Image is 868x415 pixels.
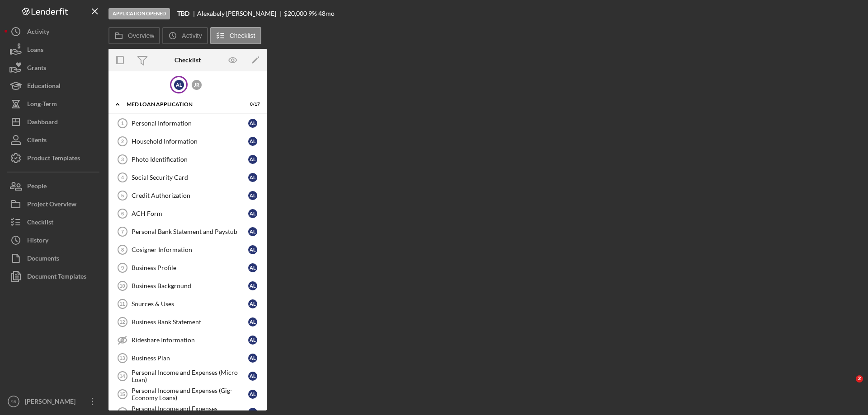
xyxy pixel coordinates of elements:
[5,249,104,267] button: Documents
[113,205,262,223] a: 6ACH FormAL
[174,80,184,90] div: A L
[132,387,248,401] div: Personal Income and Expenses (Gig-Economy Loans)
[210,27,261,44] button: Checklist
[248,191,257,200] div: A L
[132,369,248,383] div: Personal Income and Expenses (Micro Loan)
[5,23,104,41] button: Activity
[132,210,248,217] div: ACH Form
[248,281,257,290] div: A L
[182,32,202,39] label: Activity
[127,102,237,107] div: MED Loan Application
[192,80,202,90] div: J R
[248,155,257,164] div: A L
[5,195,104,213] a: Project Overview
[121,121,124,126] tspan: 1
[248,137,257,146] div: A L
[5,41,104,59] button: Loans
[23,392,81,413] div: [PERSON_NAME]
[5,177,104,195] button: People
[121,193,124,198] tspan: 5
[248,173,257,182] div: A L
[128,32,154,39] label: Overview
[119,355,125,361] tspan: 13
[5,77,104,95] button: Educational
[5,95,104,113] a: Long-Term
[5,392,104,410] button: SR[PERSON_NAME]
[308,10,317,17] div: 9 %
[230,32,255,39] label: Checklist
[113,150,262,168] a: 3Photo IdentificationAL
[113,187,262,205] a: 5Credit AuthorizationAL
[27,149,80,169] div: Product Templates
[284,9,307,17] span: $20,000
[248,354,257,363] div: A L
[132,174,248,181] div: Social Security Card
[248,299,257,308] div: A L
[119,283,125,289] tspan: 10
[856,375,863,382] span: 2
[113,259,262,277] a: 9Business ProfileAL
[10,399,16,404] text: SR
[27,131,47,151] div: Clients
[132,156,248,163] div: Photo Identification
[119,410,125,415] tspan: 16
[113,349,262,367] a: 13Business PlanAL
[248,390,257,399] div: A L
[132,138,248,145] div: Household Information
[837,375,859,397] iframe: Intercom live chat
[27,177,47,197] div: People
[248,119,257,128] div: A L
[318,10,335,17] div: 48 mo
[5,267,104,285] button: Document Templates
[113,241,262,259] a: 8Cosigner InformationAL
[5,131,104,149] button: Clients
[27,41,43,61] div: Loans
[108,8,170,19] div: Application Opened
[132,120,248,127] div: Personal Information
[177,10,189,17] b: TBD
[248,245,257,254] div: A L
[119,301,125,307] tspan: 11
[27,95,57,115] div: Long-Term
[113,385,262,403] a: 15Personal Income and Expenses (Gig-Economy Loans)AL
[5,231,104,249] button: History
[27,195,76,215] div: Project Overview
[5,113,104,131] button: Dashboard
[113,132,262,150] a: 2Household InformationAL
[27,23,49,43] div: Activity
[132,318,248,326] div: Business Bank Statement
[248,372,257,381] div: A L
[132,300,248,308] div: Sources & Uses
[121,175,124,180] tspan: 4
[132,282,248,289] div: Business Background
[248,227,257,236] div: A L
[119,319,125,325] tspan: 12
[121,211,124,216] tspan: 6
[132,336,248,344] div: Rideshare Information
[113,277,262,295] a: 10Business BackgroundAL
[248,317,257,326] div: A L
[121,247,124,252] tspan: 8
[108,27,160,44] button: Overview
[248,263,257,272] div: A L
[5,213,104,231] button: Checklist
[5,59,104,77] button: Grants
[121,139,124,144] tspan: 2
[121,157,124,162] tspan: 3
[244,102,260,107] div: 0 / 17
[113,223,262,241] a: 7Personal Bank Statement and PaystubAL
[248,209,257,218] div: A L
[162,27,208,44] button: Activity
[132,264,248,271] div: Business Profile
